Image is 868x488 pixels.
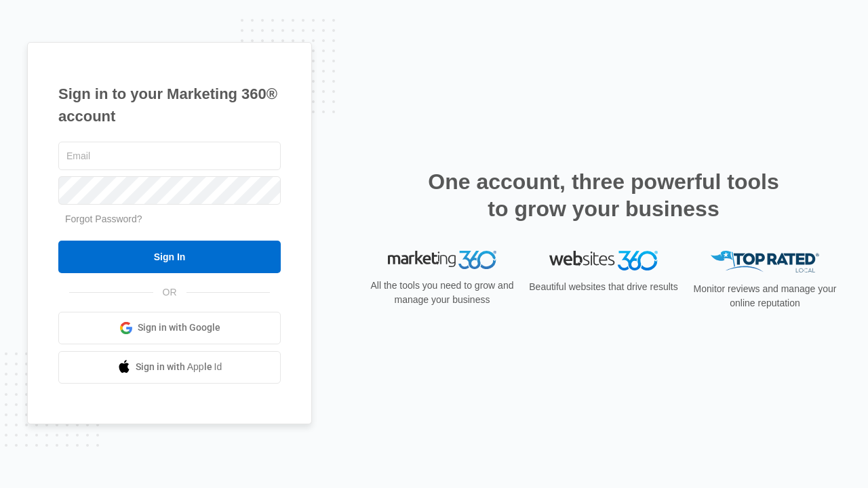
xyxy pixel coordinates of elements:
[58,142,281,170] input: Email
[58,241,281,273] input: Sign In
[58,351,281,384] a: Sign in with Apple Id
[366,279,518,307] p: All the tools you need to grow and manage your business
[153,285,186,300] span: OR
[65,213,142,224] a: Forgot Password?
[58,83,281,127] h1: Sign in to your Marketing 360® account
[528,280,679,294] p: Beautiful websites that drive results
[711,251,819,273] img: Top Rated Local
[549,251,658,270] img: Websites 360
[388,251,496,270] img: Marketing 360
[58,312,281,344] a: Sign in with Google
[424,168,783,222] h2: One account, three powerful tools to grow your business
[689,282,841,310] p: Monitor reviews and manage your online reputation
[138,321,220,335] span: Sign in with Google
[136,360,222,374] span: Sign in with Apple Id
